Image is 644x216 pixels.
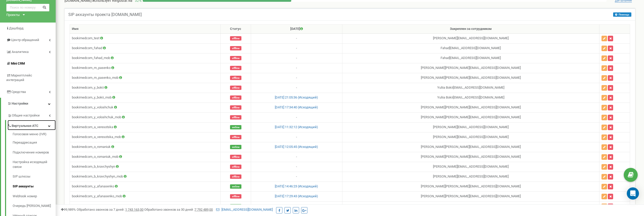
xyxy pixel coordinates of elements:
[70,93,221,103] td: bookimedcom_y_bokii_mob
[230,95,241,100] span: offline
[342,182,599,191] td: [PERSON_NAME] [PERSON_NAME][EMAIL_ADDRESS][DOMAIN_NAME]
[342,122,599,132] td: [PERSON_NAME] [EMAIL_ADDRESS][DOMAIN_NAME]
[342,191,599,201] td: [PERSON_NAME] [PERSON_NAME][EMAIL_ADDRESS][DOMAIN_NAME]
[13,148,56,158] a: Подключение номеров
[230,46,241,50] span: offline
[342,142,599,152] td: [PERSON_NAME] [PERSON_NAME][EMAIL_ADDRESS][DOMAIN_NAME]
[8,110,56,120] a: Общие настройки
[13,172,56,182] a: SIP шлюзы
[61,208,76,211] span: 99,989%
[342,132,599,142] td: [PERSON_NAME] [EMAIL_ADDRESS][DOMAIN_NAME]
[70,53,221,63] td: bookimedcom_fahad_mob
[230,105,241,110] span: offline
[12,124,38,128] span: Виртуальная АТС
[251,162,342,172] td: -
[275,145,318,149] a: [DATE] 12:05:45 (Исходящий)
[6,73,32,82] span: Маркетплейс интеграций
[13,157,56,172] a: Настройка исходящей связи
[12,113,40,118] span: Общие настройки
[342,162,599,172] td: [PERSON_NAME] [EMAIL_ADDRESS][DOMAIN_NAME]
[216,208,273,211] a: [EMAIL_ADDRESS][DOMAIN_NAME]
[70,152,221,162] td: bookimedcom_o_romaniuk_mob
[230,125,241,129] span: online
[230,36,241,41] span: offline
[230,115,241,120] span: offline
[342,112,599,122] td: [PERSON_NAME] [PERSON_NAME][EMAIL_ADDRESS][DOMAIN_NAME]
[70,122,221,132] td: bookimedcom_a_veresotska
[77,208,143,211] span: Обработано звонков за 7 дней :
[6,13,20,17] div: Проекты
[70,201,221,211] td: bookimedcom_l_sydorova
[251,132,342,142] td: -
[342,201,599,211] td: [PERSON_NAME] [EMAIL_ADDRESS][DOMAIN_NAME]
[342,43,599,53] td: Fahad [EMAIL_ADDRESS][DOMAIN_NAME]
[70,191,221,201] td: bookimedcom_y_afanasenko_mob
[70,103,221,112] td: bookimedcom_y_voloshchuk
[230,56,241,60] span: offline
[627,187,639,200] div: Open Intercom Messenger
[70,142,221,152] td: bookimedcom_o_romaniuk
[70,63,221,73] td: bookimedcom_m_pasenko
[342,53,599,63] td: Fahad [EMAIL_ADDRESS][DOMAIN_NAME]
[251,112,342,122] td: -
[70,172,221,182] td: bookimedcom_b_kravchyshyn_mob
[70,83,221,93] td: bookimedcom_y_bokii
[230,76,241,80] span: offline
[230,184,241,189] span: online
[342,93,599,103] td: Yuliia Bokii [EMAIL_ADDRESS][DOMAIN_NAME]
[275,184,318,188] a: [DATE] 14:46:23 (Исходящий)
[275,125,318,129] a: [DATE] 11:32:12 (Исходящий)
[230,174,241,179] span: offline
[342,73,599,83] td: [PERSON_NAME] [PERSON_NAME][EMAIL_ADDRESS][DOMAIN_NAME]
[342,172,599,182] td: [PERSON_NAME] [EMAIL_ADDRESS][DOMAIN_NAME]
[342,83,599,93] td: Yuliia Bokii [EMAIL_ADDRESS][DOMAIN_NAME]
[6,4,49,11] input: Поиск по номеру
[13,191,56,201] a: Webhook номер
[230,194,241,199] span: offline
[8,120,56,130] a: Виртуальная АТС
[342,152,599,162] td: [PERSON_NAME] [PERSON_NAME][EMAIL_ADDRESS][DOMAIN_NAME]
[251,43,342,53] td: -
[251,53,342,63] td: -
[613,12,631,17] button: Помощь
[70,33,221,43] td: bookimedcom_test
[70,182,221,191] td: bookimedcom_y_afanasenko
[251,83,342,93] td: -
[251,25,342,34] th: [DATE]
[1,98,56,110] a: Настройки
[13,201,56,211] a: Очередь [PERSON_NAME]
[230,165,241,169] span: offline
[12,102,28,105] span: Настройки
[251,73,342,83] td: -
[70,25,221,34] th: Имя
[251,172,342,182] td: -
[70,73,221,83] td: bookimedcom_m_pasenko_mob
[11,90,26,94] span: Средства
[13,182,56,191] a: SIP аккаунты
[230,155,241,159] span: offline
[275,194,318,198] a: [DATE] 17:29:43 (Исходящий)
[275,95,318,99] a: [DATE] 21:05:36 (Исходящий)
[342,63,599,73] td: [PERSON_NAME] [PERSON_NAME][EMAIL_ADDRESS][DOMAIN_NAME]
[13,138,56,148] a: Переадресация
[251,63,342,73] td: -
[70,43,221,53] td: bookimedcom_fahad
[125,208,143,211] u: 1 743 163,00
[275,105,318,109] a: [DATE] 17:34:40 (Исходящий)
[70,162,221,172] td: bookimedcom_b_kravchyshyn
[70,132,221,142] td: bookimedcom_a_veresotska_mob
[251,33,342,43] td: -
[251,152,342,162] td: -
[13,132,56,138] a: Голосовое меню (IVR)
[230,135,241,139] span: offline
[9,26,24,30] span: Дашборд
[195,208,213,211] u: 7 792 489,00
[230,66,241,70] span: offline
[342,33,599,43] td: [PERSON_NAME] [EMAIL_ADDRESS][DOMAIN_NAME]
[342,25,599,34] th: Закреплен за сотрудником
[70,112,221,122] td: bookimedcom_y_voloshchuk_mob
[11,62,25,65] span: Mini CRM
[68,12,142,17] h5: SIP аккаунты проекта [DOMAIN_NAME]
[221,25,251,34] th: Статус
[11,38,39,42] span: Центр обращений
